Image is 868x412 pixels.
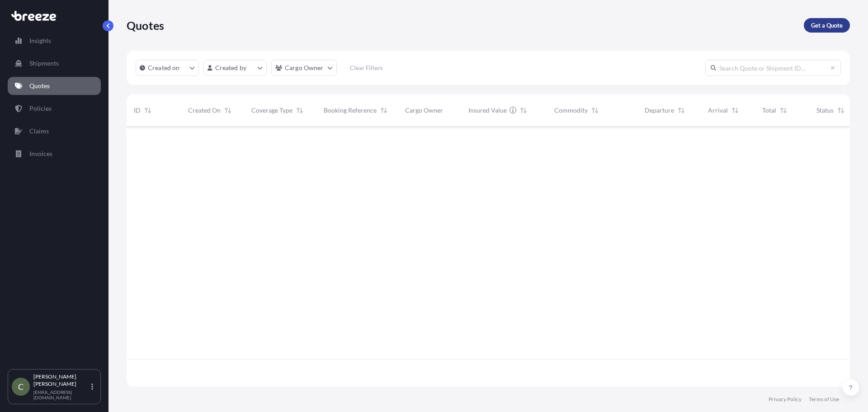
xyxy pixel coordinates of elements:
[762,106,776,115] span: Total
[8,99,101,118] a: Policies
[8,122,101,140] a: Claims
[804,18,850,33] a: Get a Quote
[8,32,101,50] a: Insights
[294,105,305,116] button: Sort
[203,60,267,76] button: createdBy Filter options
[188,106,221,115] span: Created On
[590,105,600,116] button: Sort
[378,105,389,116] button: Sort
[324,106,377,115] span: Booking Reference
[29,59,59,68] p: Shipments
[778,105,789,116] button: Sort
[350,63,383,72] p: Clear Filters
[33,389,90,400] p: [EMAIL_ADDRESS][DOMAIN_NAME]
[29,36,51,45] p: Insights
[730,105,741,116] button: Sort
[215,63,247,72] p: Created by
[811,21,843,30] p: Get a Quote
[285,63,324,72] p: Cargo Owner
[816,106,834,115] span: Status
[8,77,101,95] a: Quotes
[271,60,337,76] button: cargoOwner Filter options
[134,106,141,115] span: ID
[251,106,292,115] span: Coverage Type
[136,60,199,76] button: createdOn Filter options
[405,106,443,115] span: Cargo Owner
[708,106,728,115] span: Arrival
[645,106,674,115] span: Departure
[148,63,180,72] p: Created on
[835,105,846,116] button: Sort
[468,106,507,115] span: Insured Value
[29,127,49,136] p: Claims
[127,18,164,33] p: Quotes
[554,106,588,115] span: Commodity
[809,396,839,403] a: Terms of Use
[29,149,52,158] p: Invoices
[33,373,90,388] p: [PERSON_NAME] [PERSON_NAME]
[142,105,153,116] button: Sort
[29,81,50,90] p: Quotes
[8,145,101,163] a: Invoices
[705,60,841,76] input: Search Quote or Shipment ID...
[341,61,392,75] button: Clear Filters
[8,54,101,72] a: Shipments
[676,105,687,116] button: Sort
[518,105,529,116] button: Sort
[29,104,52,113] p: Policies
[222,105,233,116] button: Sort
[18,382,24,391] span: C
[769,396,802,403] a: Privacy Policy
